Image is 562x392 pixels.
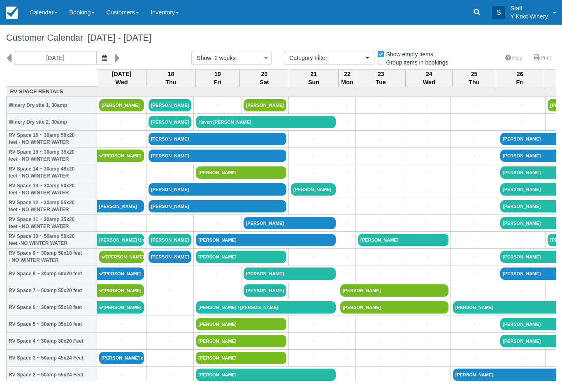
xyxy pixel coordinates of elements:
a: + [291,202,336,211]
a: + [358,270,401,278]
th: RV Space 4 ~ 30amp 30x20 Feet [7,333,97,350]
a: + [196,101,239,110]
a: + [291,253,336,261]
a: [PERSON_NAME] [196,166,286,179]
a: [PERSON_NAME] exract [99,352,144,364]
a: [PERSON_NAME] [97,267,144,280]
a: + [291,168,336,177]
a: + [405,185,448,194]
a: [PERSON_NAME] [149,99,191,111]
a: [PERSON_NAME] [99,99,144,111]
a: + [340,101,353,110]
a: + [453,185,496,194]
a: [PERSON_NAME] [149,133,286,145]
a: + [405,135,448,143]
a: + [358,219,401,228]
a: + [405,168,448,177]
a: + [340,118,353,127]
a: + [340,152,353,160]
span: [DATE] - [DATE] [83,32,151,43]
th: 19 Fri [196,69,240,87]
a: [PERSON_NAME] [196,335,286,347]
a: + [99,371,144,379]
th: 20 Sat [240,69,289,87]
a: [PERSON_NAME] [340,284,448,297]
a: + [99,337,144,346]
a: [PERSON_NAME] [149,234,191,246]
a: + [99,219,144,228]
th: Winery Dry site 1, 30amp [7,97,97,114]
a: + [99,135,144,143]
a: + [340,168,353,177]
a: + [500,236,543,244]
a: [PERSON_NAME] [196,234,336,246]
a: + [149,219,191,228]
a: + [453,270,496,278]
a: + [405,101,448,110]
a: + [358,371,401,379]
a: + [453,168,496,177]
a: [PERSON_NAME] [244,99,286,111]
a: + [149,270,191,278]
button: Show: 2 weeks [191,51,272,65]
th: Winery Dry site 2, 30amp [7,114,97,131]
a: + [405,371,448,379]
a: + [453,152,496,160]
a: + [500,354,543,362]
a: [PERSON_NAME] [97,284,144,297]
a: + [291,320,336,329]
a: [PERSON_NAME] [196,352,286,364]
a: + [196,270,239,278]
a: + [358,354,401,362]
th: RV Space 7 ~ 50amp 55x20 feet [7,282,97,299]
a: + [99,118,144,127]
a: + [358,118,401,127]
a: + [358,135,401,143]
a: [PERSON_NAME] [97,301,144,314]
th: 22 Mon [339,69,356,87]
a: + [149,371,191,379]
a: RV Space Rentals [9,88,95,96]
a: + [291,152,336,160]
a: + [340,135,353,143]
a: + [453,354,496,362]
th: RV Space 5 ~ 30amp 35x10 feet [7,316,97,333]
a: [PERSON_NAME] [149,150,286,162]
a: + [340,337,353,346]
a: [PERSON_NAME] [149,200,286,212]
a: + [453,202,496,211]
th: RV Space 13 ~ 30amp 50x20 feet - NO WINTER WATER [7,181,97,198]
a: + [99,185,144,194]
a: + [405,320,448,329]
a: [PERSON_NAME] [196,251,286,263]
a: + [149,303,191,312]
th: 26 Fri [496,69,544,87]
a: + [358,168,401,177]
div: S [492,6,505,19]
a: + [358,320,401,329]
a: + [405,253,448,261]
th: RV Space 10 ~ 50amp 50x20 feet -NO WINTER WATER [7,232,97,249]
a: + [358,202,401,211]
th: RV Space 9 ~ 30amp 50x18 feet - NO WINTER WATER [7,249,97,265]
a: + [500,118,543,127]
a: + [358,152,401,160]
img: checkfront-main-nav-mini-logo.png [6,7,18,19]
a: [PERSON_NAME] [244,217,336,229]
a: + [149,286,191,295]
a: + [340,253,353,261]
span: Show empty items [377,51,440,57]
p: Staff [510,4,548,12]
a: + [291,337,336,346]
a: + [453,118,496,127]
a: + [500,286,543,295]
th: RV Space 3 ~ 50amp 45x24 Feet [7,350,97,367]
a: [PERSON_NAME] [340,301,448,314]
span: Category Filter [289,54,364,62]
a: + [453,236,496,244]
a: [PERSON_NAME] [244,284,286,297]
a: + [291,286,336,295]
th: RV Space 15 ~ 30amp 35x20 feet - NO WINTER WATER [7,148,97,164]
a: Print [529,52,556,64]
a: [PERSON_NAME] [196,369,336,381]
